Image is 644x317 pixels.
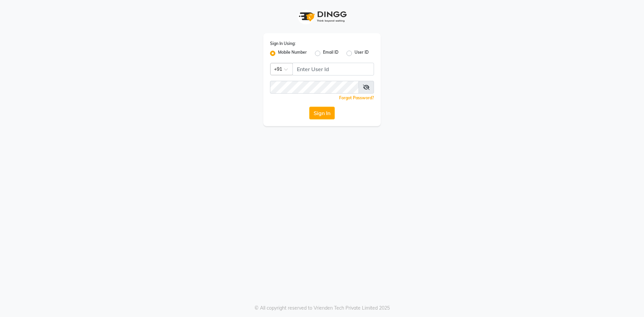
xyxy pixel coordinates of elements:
label: Sign In Using: [270,41,296,47]
label: Mobile Number [278,49,307,57]
a: Forgot Password? [339,95,374,100]
label: User ID [355,49,369,57]
input: Username [270,81,359,94]
button: Sign In [309,107,335,119]
img: logo1.svg [295,7,349,27]
label: Email ID [323,49,338,57]
input: Username [292,63,374,75]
